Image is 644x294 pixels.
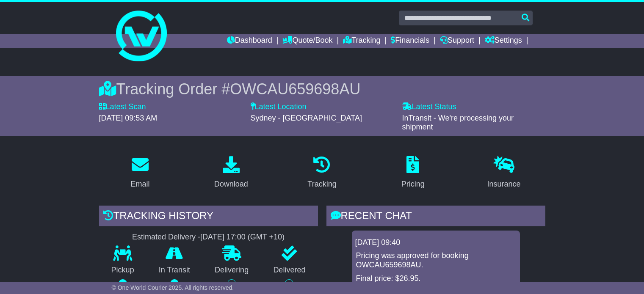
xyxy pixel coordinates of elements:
[343,34,380,48] a: Tracking
[99,206,318,228] div: Tracking history
[202,266,261,275] p: Delivering
[214,179,248,190] div: Download
[125,153,155,193] a: Email
[99,102,146,112] label: Latest Scan
[209,153,254,193] a: Download
[440,34,474,48] a: Support
[487,179,521,190] div: Insurance
[200,233,285,242] div: [DATE] 17:00 (GMT +10)
[99,114,158,122] span: [DATE] 09:53 AM
[130,179,149,190] div: Email
[251,114,362,122] span: Sydney - [GEOGRAPHIC_DATA]
[99,80,545,98] div: Tracking Order #
[402,102,456,112] label: Latest Status
[251,102,307,112] label: Latest Location
[356,251,516,269] p: Pricing was approved for booking OWCAU659698AU.
[485,34,522,48] a: Settings
[307,179,336,190] div: Tracking
[230,80,360,98] span: OWCAU659698AU
[302,153,342,193] a: Tracking
[261,266,318,275] p: Delivered
[112,284,234,291] span: © One World Courier 2025. All rights reserved.
[282,34,332,48] a: Quote/Book
[355,238,517,247] div: [DATE] 09:40
[401,179,425,190] div: Pricing
[99,266,146,275] p: Pickup
[326,206,545,228] div: RECENT CHAT
[146,266,202,275] p: In Transit
[391,34,429,48] a: Financials
[396,153,430,193] a: Pricing
[99,233,318,242] div: Estimated Delivery -
[482,153,526,193] a: Insurance
[356,274,516,283] p: Final price: $26.95.
[402,114,514,132] span: InTransit - We're processing your shipment
[227,34,272,48] a: Dashboard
